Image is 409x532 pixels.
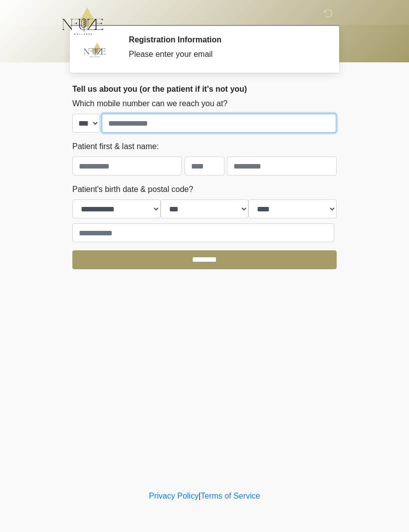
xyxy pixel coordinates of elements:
h2: Tell us about you (or the patient if it's not you) [72,84,337,94]
label: Which mobile number can we reach you at? [72,98,227,110]
a: | [199,492,201,500]
label: Patient first & last name: [72,141,159,153]
div: Please enter your email [129,48,322,60]
img: Agent Avatar [80,35,110,65]
label: Patient's birth date & postal code? [72,183,193,195]
a: Terms of Service [201,492,260,500]
a: Privacy Policy [149,492,199,500]
img: NFuze Wellness Logo [62,7,103,35]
